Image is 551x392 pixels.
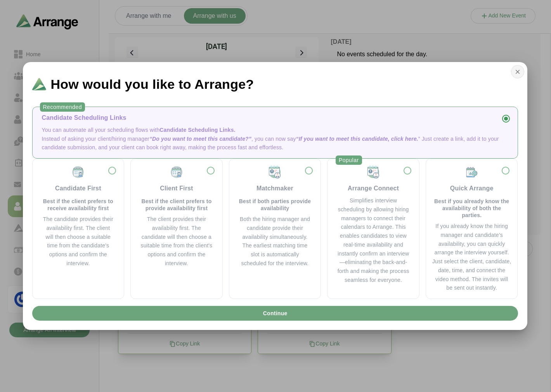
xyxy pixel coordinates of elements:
[268,165,282,179] img: Matchmaker
[149,136,251,142] span: “Do you want to meet this candidate?”
[32,78,46,90] img: Logo
[160,184,193,193] div: Client First
[366,165,380,179] img: Matchmaker
[71,165,85,179] img: Candidate First
[32,306,518,321] button: Continue
[170,165,184,179] img: Client First
[239,215,312,268] div: Both the hiring manager and candidate provide their availability simultaneously. The earliest mat...
[296,136,418,142] span: “If you want to meet this candidate, click here.
[140,198,213,212] p: Best if the client prefers to provide availability first
[262,306,287,321] span: Continue
[450,184,494,193] div: Quick Arrange
[465,165,479,179] img: Quick Arrange
[256,184,293,193] div: Matchmaker
[348,184,399,193] div: Arrange Connect
[42,113,508,123] div: Candidate Scheduling Links
[42,126,508,135] p: You can automate all your scheduling flows with
[55,184,101,193] div: Candidate First
[336,155,362,165] div: Popular
[140,215,213,268] div: The client provides their availability first. The candidate will then choose a suitable time from...
[42,198,115,212] p: Best if the client prefers to receive availability first
[42,135,508,152] p: Instead of asking your client/hiring manager , you can now say ” Just create a link, add it to yo...
[51,78,254,91] span: How would you like to Arrange?
[337,196,410,285] div: Simplifies interview scheduling by allowing hiring managers to connect their calendars to Arrange...
[40,102,85,112] div: Recommended
[239,198,312,212] p: Best if both parties provide availability
[159,127,235,133] span: Candidate Scheduling Links.
[432,198,511,219] p: Best if you already know the availability of both the parties.
[432,222,511,292] div: If you already know the hiring manager and candidate’s availability, you can quickly arrange the ...
[42,215,115,268] div: The candidate provides their availability first. The client will then choose a suitable time from...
